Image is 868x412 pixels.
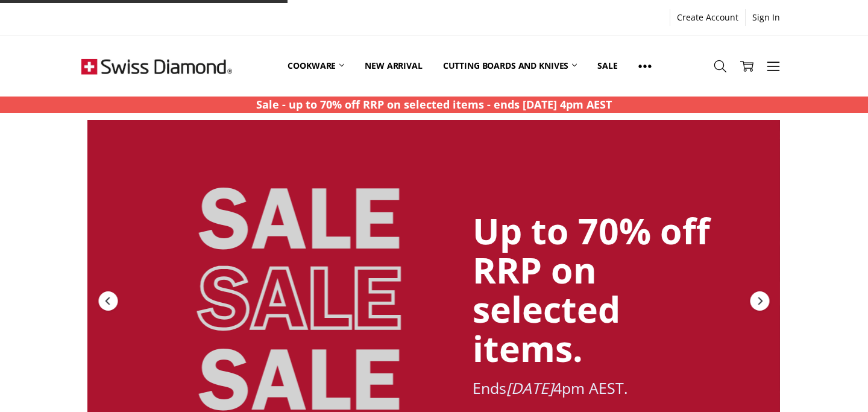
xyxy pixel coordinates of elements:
[433,39,588,93] a: Cutting boards and knives
[354,39,432,93] a: New arrival
[746,9,787,26] a: Sign In
[97,290,119,312] div: Previous
[256,97,612,112] strong: Sale - up to 70% off RRP on selected items - ends [DATE] 4pm AEST
[628,39,662,93] a: Show All
[587,39,627,93] a: Sale
[473,380,716,397] div: Ends 4pm AEST.
[277,39,354,93] a: Cookware
[473,211,716,368] div: Up to 70% off RRP on selected items.
[81,36,232,97] img: Free Shipping On Every Order
[670,9,745,26] a: Create Account
[506,378,553,398] em: [DATE]
[749,290,770,312] div: Next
